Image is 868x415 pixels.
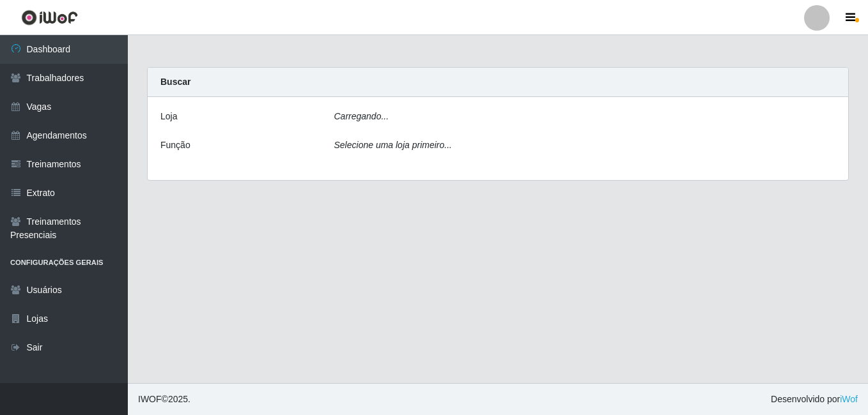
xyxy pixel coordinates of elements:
[771,393,858,406] span: Desenvolvido por
[160,110,177,123] label: Loja
[138,394,162,404] span: IWOF
[160,139,190,152] label: Função
[334,111,389,121] i: Carregando...
[160,77,190,87] strong: Buscar
[334,140,452,150] i: Selecione uma loja primeiro...
[21,10,78,26] img: CoreUI Logo
[840,394,858,404] a: iWof
[138,393,190,406] span: © 2025 .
